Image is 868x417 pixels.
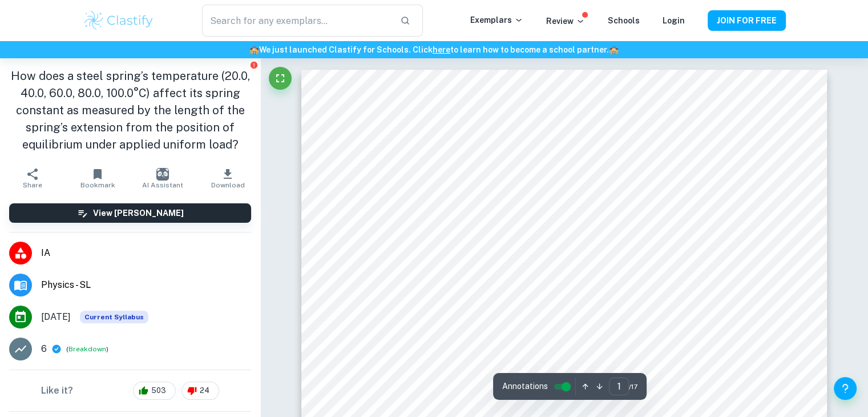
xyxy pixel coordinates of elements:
span: 503 [145,385,172,396]
button: Bookmark [65,162,130,194]
p: Exemplars [470,14,523,26]
span: AI Assistant [142,181,183,189]
span: Share [23,181,42,189]
p: 6 [41,342,47,356]
span: Download [211,181,245,189]
span: / 17 [629,382,637,392]
button: Report issue [249,61,258,69]
a: Login [663,16,685,25]
h6: We just launched Clastify for Schools. Click to learn how to become a school partner. [2,43,866,56]
span: Current Syllabus [80,311,148,323]
a: here [433,45,450,54]
span: 🏫 [609,45,619,54]
h1: How does a steel spring’s temperature (20.0, 40.0, 60.0, 80.0, 100.0°C) affect its spring constan... [9,67,251,153]
div: 503 [133,382,176,400]
h6: View [PERSON_NAME] [93,207,184,219]
div: This exemplar is based on the current syllabus. Feel free to refer to it for inspiration/ideas wh... [80,311,148,323]
span: Annotations [502,380,548,392]
p: Review [546,15,585,27]
button: Fullscreen [269,67,292,90]
button: Download [195,162,260,194]
span: Physics - SL [41,278,251,292]
div: 24 [181,382,219,400]
img: Clastify logo [83,9,155,32]
span: 🏫 [249,45,259,54]
span: [DATE] [41,310,71,324]
button: JOIN FOR FREE [708,10,786,31]
span: 24 [193,385,216,396]
span: ( ) [66,344,108,355]
img: AI Assistant [156,168,169,181]
button: View [PERSON_NAME] [9,203,251,223]
input: Search for any exemplars... [202,5,390,37]
span: IA [41,246,251,260]
span: Bookmark [80,181,115,189]
h6: Like it? [41,384,73,398]
button: Help and Feedback [834,377,857,400]
a: Schools [608,16,640,25]
button: AI Assistant [130,162,195,194]
button: Breakdown [68,344,106,354]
